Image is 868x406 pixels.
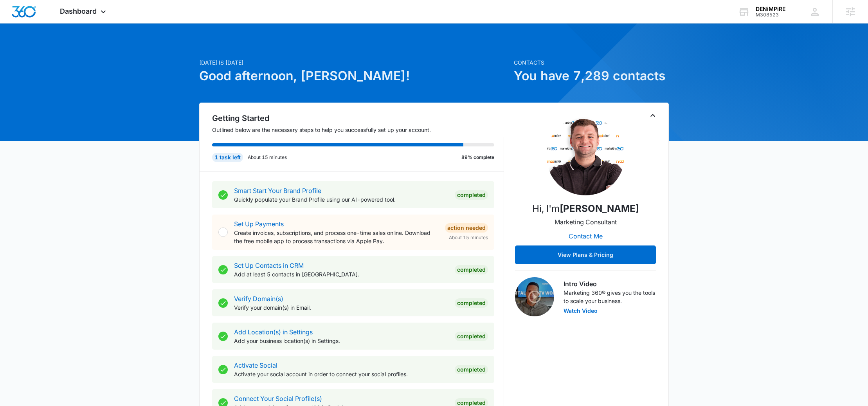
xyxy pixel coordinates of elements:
a: Set Up Payments [234,220,284,228]
img: Intro Video [515,277,554,316]
p: Add at least 5 contacts in [GEOGRAPHIC_DATA]. [234,270,448,278]
p: Hi, I'm [532,202,639,216]
a: Connect Your Social Profile(s) [234,395,322,402]
a: Add Location(s) in Settings [234,328,313,336]
img: Jordan Rotert [546,117,625,195]
p: Add your business location(s) in Settings. [234,337,448,345]
button: View Plans & Pricing [515,245,656,264]
div: 1 task left [212,153,243,162]
strong: [PERSON_NAME] [560,203,639,214]
p: About 15 minutes [248,154,287,161]
a: Set Up Contacts in CRM [234,262,304,269]
p: Verify your domain(s) in Email. [234,303,448,312]
p: Marketing Consultant [555,217,617,227]
div: Completed [455,332,488,341]
h1: Good afternoon, [PERSON_NAME]! [199,67,509,85]
button: Watch Video [564,308,598,314]
div: Completed [455,365,488,374]
p: 89% complete [461,154,494,161]
div: Completed [455,265,488,274]
button: Contact Me [561,227,610,245]
p: Marketing 360® gives you the tools to scale your business. [564,289,656,305]
a: Activate Social [234,361,277,369]
p: Contacts [514,58,669,67]
h1: You have 7,289 contacts [514,67,669,85]
p: Outlined below are the necessary steps to help you successfully set up your account. [212,126,504,134]
div: account name [756,6,785,12]
button: Toggle Collapse [648,111,657,120]
a: Smart Start Your Brand Profile [234,187,321,195]
p: [DATE] is [DATE] [199,58,509,67]
p: Activate your social account in order to connect your social profiles. [234,370,448,378]
div: Completed [455,190,488,200]
h2: Getting Started [212,112,504,124]
span: About 15 minutes [449,234,488,241]
h3: Intro Video [564,279,656,289]
p: Quickly populate your Brand Profile using our AI-powered tool. [234,195,448,204]
span: Dashboard [60,7,97,15]
div: account id [756,12,785,18]
div: Completed [455,298,488,308]
p: Create invoices, subscriptions, and process one-time sales online. Download the free mobile app t... [234,229,439,245]
a: Verify Domain(s) [234,295,283,303]
div: Action Needed [445,223,488,233]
